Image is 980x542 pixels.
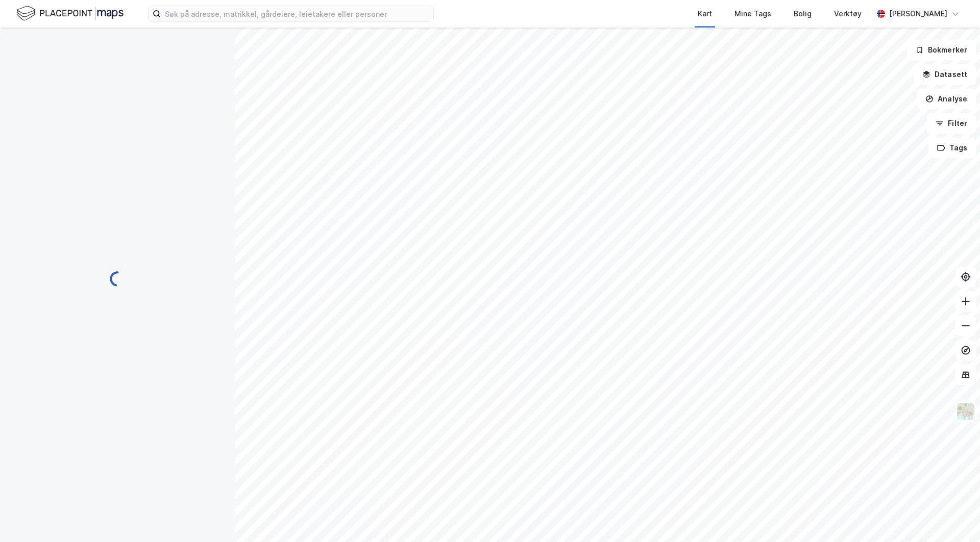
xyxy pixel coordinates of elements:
[956,402,975,421] img: Z
[907,40,976,60] button: Bokmerker
[794,8,812,20] div: Bolig
[927,113,976,134] button: Filter
[914,64,976,85] button: Datasett
[928,138,976,158] button: Tags
[734,8,771,20] div: Mine Tags
[698,8,712,20] div: Kart
[109,271,126,287] img: spinner.a6d8c91a73a9ac5275cf975e30b51cfb.svg
[929,493,980,542] iframe: Chat Widget
[929,493,980,542] div: Kontrollprogram for chat
[161,6,433,21] input: Søk på adresse, matrikkel, gårdeiere, leietakere eller personer
[16,5,124,22] img: logo.f888ab2527a4732fd821a326f86c7f29.svg
[917,89,976,109] button: Analyse
[889,8,947,20] div: [PERSON_NAME]
[834,8,862,20] div: Verktøy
